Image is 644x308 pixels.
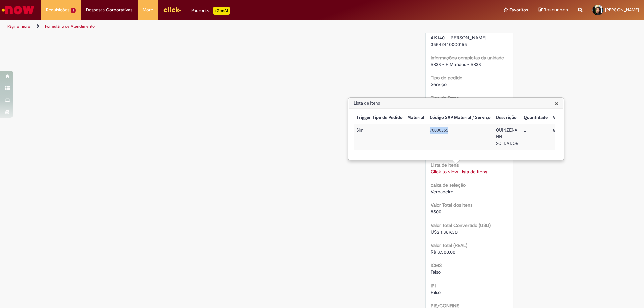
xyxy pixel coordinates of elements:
span: Despesas Corporativas [86,7,132,13]
th: Código SAP Material / Serviço [427,112,493,124]
b: ICMS [431,262,442,268]
td: Valor Unitário: 8.500,00 [550,124,585,150]
ul: Trilhas de página [5,20,424,33]
span: More [143,7,153,13]
b: IPI [431,283,436,289]
th: Quantidade [521,112,550,124]
span: BR28 - F. Manaus - BR28 [431,61,481,67]
b: Valor Total Convertido (USD) [431,222,491,228]
b: Valor Total (REAL) [431,242,467,248]
a: Formulário de Atendimento [45,24,95,29]
b: Tipo de Frete [431,95,459,101]
img: click_logo_yellow_360x200.png [163,5,181,15]
td: Quantidade: 1 [521,124,550,150]
div: Lista de Itens [348,97,564,160]
div: Padroniza [191,7,230,15]
b: Informações completas do fornecedor [431,21,486,34]
th: Trigger Tipo de Pedido = Material [354,112,427,124]
span: Verdadeiro [431,189,453,195]
button: Close [555,100,558,107]
td: Trigger Tipo de Pedido = Material: Sim [354,124,427,150]
th: Descrição [493,112,521,124]
b: Informações completas da unidade [431,55,504,61]
span: Requisições [46,7,69,13]
a: Click to view Lista de Itens [431,169,487,175]
b: Valor Total dos Itens [431,202,472,208]
p: +GenAi [213,7,230,15]
span: Falso [431,269,441,275]
b: Lista de Itens [431,162,459,168]
span: 419140 - [PERSON_NAME] - 35542440000155 [431,35,491,47]
span: [PERSON_NAME] [605,7,639,13]
span: Serviço [431,81,447,87]
span: Rascunhos [544,7,568,13]
span: Falso [431,289,441,295]
td: Código SAP Material / Serviço: 70000355 [427,124,493,150]
a: Rascunhos [538,7,568,13]
td: Descrição: QUINZENA HH SOLDADOR [493,124,521,150]
img: ServiceNow [1,3,35,17]
h3: Lista de Itens [349,98,563,109]
b: caixa de seleção [431,182,466,188]
a: Página inicial [7,24,31,29]
span: Favoritos [509,7,528,13]
span: R$ 8.500,00 [431,249,455,255]
span: × [555,99,558,108]
span: 8500 [431,209,441,215]
th: Valor Unitário [550,112,585,124]
span: 1 [71,8,76,13]
b: Tipo de pedido [431,75,462,81]
span: US$ 1,389.30 [431,229,458,235]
